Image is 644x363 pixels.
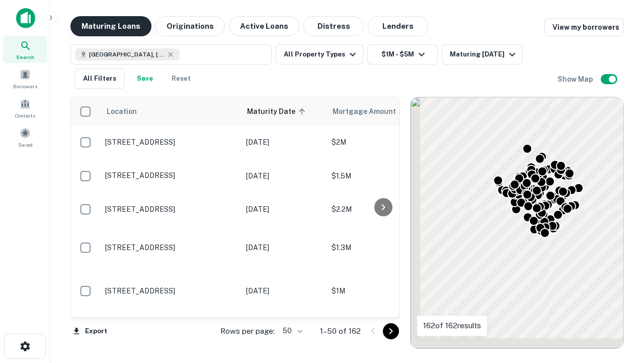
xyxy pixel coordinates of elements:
p: 162 of 162 results [423,320,481,332]
p: [DATE] [246,170,321,181]
button: All Property Types [276,44,363,65]
p: 1–50 of 162 [320,325,361,337]
p: [DATE] [246,285,321,296]
button: Maturing Loans [70,16,151,36]
p: [STREET_ADDRESS] [105,205,236,214]
button: Reset [165,69,197,89]
p: [DATE] [246,137,321,148]
span: Maturity Date [247,105,308,117]
button: Originations [155,16,225,36]
p: Rows per page: [220,325,275,337]
div: Maturing [DATE] [450,48,518,60]
button: [GEOGRAPHIC_DATA], [GEOGRAPHIC_DATA], [GEOGRAPHIC_DATA] [70,44,272,65]
a: Contacts [3,94,47,122]
button: $1M - $5M [367,44,438,65]
div: 50 [279,324,304,338]
button: Maturing [DATE] [442,44,523,65]
button: Save your search to get updates of matches that match your search criteria. [129,69,161,89]
span: Search [16,53,34,61]
th: Maturity Date [241,97,327,126]
p: [STREET_ADDRESS] [105,171,236,180]
a: Borrowers [3,65,47,92]
span: Contacts [15,111,35,119]
a: Search [3,36,47,63]
p: [DATE] [246,204,321,215]
span: Location [106,105,137,117]
p: $1.3M [332,242,432,253]
p: $1M [332,285,432,296]
button: Active Loans [229,16,299,36]
a: Saved [3,124,47,151]
button: Distress [303,16,364,36]
p: [STREET_ADDRESS] [105,243,236,252]
img: capitalize-icon.png [16,8,35,28]
span: Mortgage Amount [333,105,409,117]
span: Saved [18,141,33,149]
div: 0 0 [411,97,623,348]
p: [STREET_ADDRESS] [105,138,236,147]
p: $2M [332,137,432,148]
button: Export [70,324,110,339]
p: $2.2M [332,204,432,215]
th: Mortgage Amount [327,97,437,126]
button: All Filters [74,69,125,89]
p: [DATE] [246,242,321,253]
a: View my borrowers [544,18,624,36]
button: Lenders [368,16,428,36]
p: $1.5M [332,170,432,181]
span: [GEOGRAPHIC_DATA], [GEOGRAPHIC_DATA], [GEOGRAPHIC_DATA] [89,50,165,59]
h6: Show Map [557,74,595,85]
span: Borrowers [13,82,37,90]
th: Location [100,97,241,126]
button: Go to next page [383,323,399,339]
iframe: Chat Widget [594,282,644,331]
p: [STREET_ADDRESS] [105,286,236,295]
